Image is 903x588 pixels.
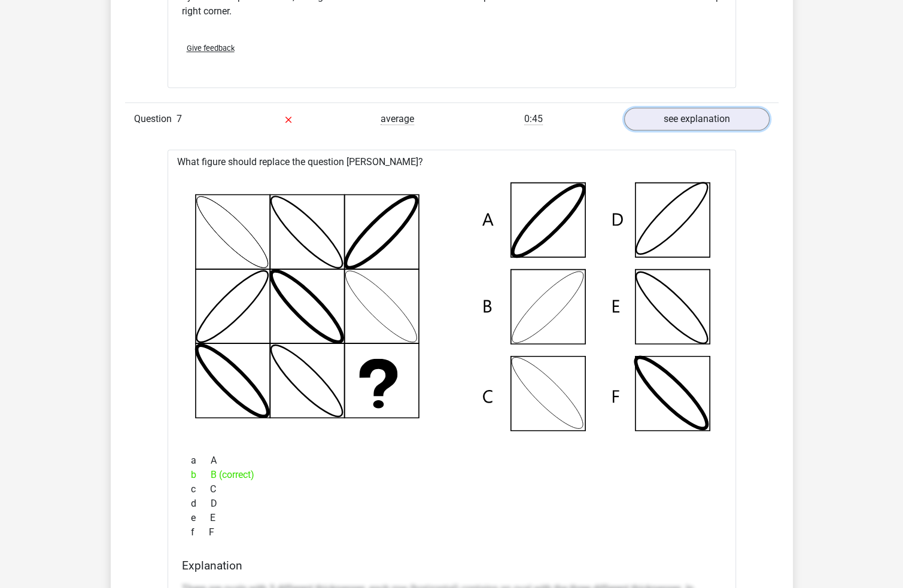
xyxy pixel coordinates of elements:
span: average [381,113,414,125]
div: F [182,525,722,540]
div: A [182,453,722,468]
a: see explanation [624,108,770,130]
span: 7 [177,113,182,124]
span: c [191,482,210,496]
span: b [191,468,211,482]
span: d [191,496,211,511]
span: e [191,511,210,525]
span: Question [134,112,177,126]
div: D [182,496,722,511]
div: B (correct) [182,468,722,482]
h4: Explanation [182,559,722,572]
div: E [182,511,722,525]
div: C [182,482,722,496]
span: a [191,453,211,468]
span: Give feedback [187,44,235,53]
span: 0:45 [524,113,543,125]
span: f [191,525,209,540]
